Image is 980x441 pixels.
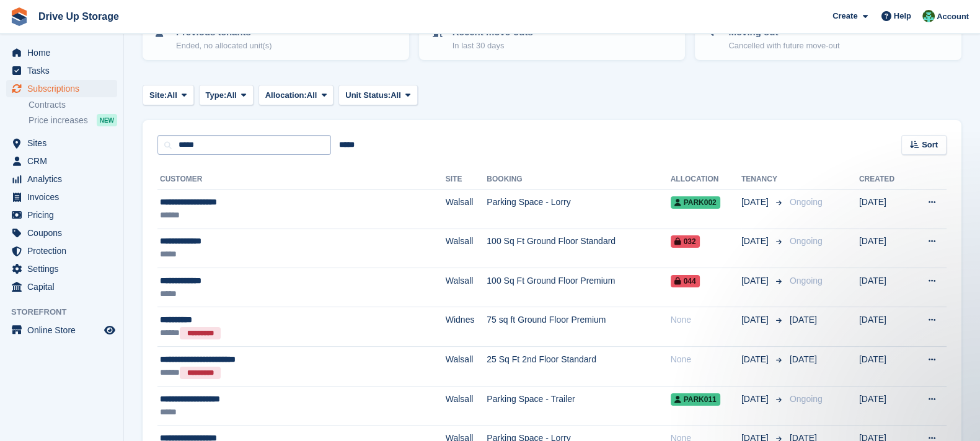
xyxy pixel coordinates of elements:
span: Tasks [27,62,102,79]
span: Home [27,44,102,61]
td: Walsall [446,229,487,268]
div: None [671,353,741,366]
a: menu [6,152,117,170]
td: [DATE] [859,229,909,268]
a: Drive Up Storage [33,6,124,27]
td: 75 sq ft Ground Floor Premium [487,307,670,347]
span: Ongoing [790,394,823,404]
span: [DATE] [741,274,771,287]
button: Allocation: All [258,85,334,105]
img: stora-icon-8386f47178a22dfd0bd8f6a31ec36ba5ce8667c1dd55bd0f319d3a0aa187defe.svg [10,7,29,26]
th: Customer [157,170,446,190]
a: menu [6,188,117,206]
span: Capital [27,278,102,295]
a: menu [6,62,117,79]
a: Recent move-outs In last 30 days [420,18,684,59]
span: [DATE] [790,354,817,364]
span: Unit Status: [345,89,391,102]
span: Subscriptions [27,80,102,97]
a: Moving out Cancelled with future move-out [696,18,960,59]
span: Account [937,11,969,23]
a: menu [6,44,117,61]
td: [DATE] [859,268,909,307]
td: 100 Sq Ft Ground Floor Premium [487,268,670,307]
span: Price increases [29,115,88,126]
a: Contracts [29,99,117,111]
td: [DATE] [859,190,909,229]
th: Allocation [671,170,741,190]
td: Walsall [446,190,487,229]
a: menu [6,206,117,224]
a: menu [6,242,117,260]
a: menu [6,260,117,277]
td: 100 Sq Ft Ground Floor Standard [487,229,670,268]
td: Walsall [446,268,487,307]
a: Price increases NEW [29,113,117,127]
span: All [307,89,317,102]
td: Walsall [446,347,487,386]
td: 25 Sq Ft 2nd Floor Standard [487,347,670,386]
a: menu [6,170,117,188]
span: [DATE] [741,313,771,326]
span: 044 [671,275,700,287]
td: Parking Space - Trailer [487,386,670,426]
th: Site [446,170,487,190]
span: Ongoing [790,276,823,286]
button: Type: All [199,85,254,105]
span: All [226,89,237,102]
span: Create [832,10,857,22]
a: menu [6,224,117,242]
span: [DATE] [741,235,771,248]
div: NEW [97,114,117,126]
button: Unit Status: All [338,85,417,105]
span: Sites [27,134,102,152]
button: Site: All [143,85,194,105]
span: All [167,89,177,102]
a: menu [6,134,117,152]
span: Type: [206,89,227,102]
span: Protection [27,242,102,260]
span: Sort [922,139,938,151]
span: Settings [27,260,102,277]
td: Parking Space - Lorry [487,190,670,229]
span: Pricing [27,206,102,224]
span: Coupons [27,224,102,242]
img: Camille [922,10,935,22]
td: [DATE] [859,347,909,386]
span: [DATE] [790,315,817,325]
td: [DATE] [859,386,909,426]
span: [DATE] [741,393,771,406]
span: 032 [671,235,700,248]
span: Allocation: [265,89,307,102]
span: Invoices [27,188,102,206]
span: PARK002 [671,196,720,209]
th: Tenancy [741,170,785,190]
span: [DATE] [741,353,771,366]
span: Ongoing [790,197,823,207]
div: None [671,313,741,326]
th: Created [859,170,909,190]
th: Booking [487,170,670,190]
span: All [391,89,401,102]
span: CRM [27,152,102,170]
a: Previous tenants Ended, no allocated unit(s) [144,18,408,59]
span: Ongoing [790,236,823,246]
p: In last 30 days [452,40,533,52]
p: Cancelled with future move-out [728,40,839,52]
span: Analytics [27,170,102,188]
a: menu [6,321,117,339]
td: Walsall [446,386,487,426]
td: [DATE] [859,307,909,347]
a: Preview store [102,323,117,338]
span: Help [894,10,911,22]
td: Widnes [446,307,487,347]
span: Online Store [27,321,102,339]
p: Ended, no allocated unit(s) [176,40,272,52]
span: PARK011 [671,393,720,406]
span: Site: [149,89,167,102]
a: menu [6,80,117,97]
a: menu [6,278,117,295]
span: [DATE] [741,196,771,209]
span: Storefront [11,306,123,318]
